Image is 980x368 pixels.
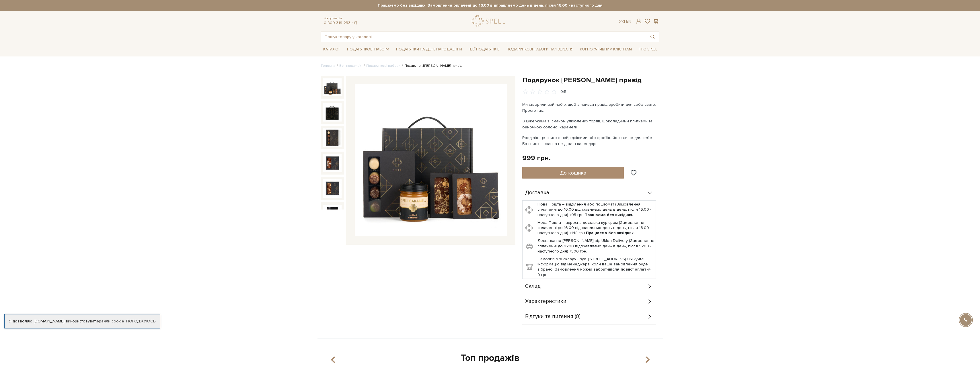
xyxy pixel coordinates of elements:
[98,319,124,324] a: файли cookie
[586,230,635,235] b: Працюємо без вихідних.
[321,45,343,54] a: Каталог
[619,19,631,24] div: Ук
[525,284,541,289] span: Склад
[366,64,400,68] a: Подарункові набори
[323,103,342,122] img: Подарунок Солодкий привід
[394,45,464,54] a: Подарунки на День народження
[5,319,160,324] div: Я дозволяю [DOMAIN_NAME] використовувати
[323,179,342,197] img: Подарунок Солодкий привід
[323,128,342,147] img: Подарунок Солодкий привід
[466,45,502,54] a: Ідеї подарунків
[522,167,624,179] button: До кошика
[624,19,625,24] span: |
[321,32,646,42] input: Пошук товару у каталозі
[646,32,659,42] button: Пошук товару у каталозі
[536,201,656,219] td: Нова Пошта – відділення або поштомат (Замовлення сплаченні до 16:00 відправляємо день в день, піс...
[504,44,576,54] a: Подарункові набори на 1 Вересня
[321,3,659,8] strong: Працюємо без вихідних. Замовлення оплачені до 16:00 відправляємо день в день, після 16:00 - насту...
[324,20,350,25] a: 0 800 319 233
[525,299,566,304] span: Характеристики
[400,63,462,68] li: Подарунок [PERSON_NAME] привід
[323,205,342,223] img: Подарунок Солодкий привід
[355,84,507,236] img: Подарунок Солодкий привід
[321,64,335,68] a: Головна
[323,78,342,96] img: Подарунок Солодкий привід
[560,170,586,176] span: До кошика
[323,154,342,172] img: Подарунок Солодкий привід
[352,20,358,25] a: telegram
[324,352,656,364] div: Топ продажів
[522,101,657,113] p: Ми створили цей набір, щоб зʼявився привід зробити для себе свято. Просто так.
[522,76,659,85] h1: Подарунок [PERSON_NAME] привід
[522,118,657,130] p: З цукерками зі смаком улюблених тортів, шоколадними плитками та баночкою солоної карамелі.
[525,314,580,319] span: Відгуки та питання (0)
[126,319,155,324] a: Погоджуюсь
[536,237,656,255] td: Доставка по [PERSON_NAME] від Uklon Delivery (Замовлення сплаченні до 16:00 відправляємо день в д...
[472,15,508,27] a: logo
[536,255,656,279] td: Самовивіз зі складу - вул. [STREET_ADDRESS] Очікуйте інформацію від менеджера, коли ваше замовлен...
[585,212,633,217] b: Працюємо без вихідних.
[636,45,659,54] a: Про Spell
[609,267,649,272] b: після повної оплати
[339,64,362,68] a: Вся продукція
[324,17,358,20] span: Консультація:
[522,135,657,147] p: Розділіть це свято з найріднішими або зробіть його лише для себе. Бо свято — стан, а не дата в ка...
[525,190,549,195] span: Доставка
[560,89,566,95] div: 0/5
[536,219,656,237] td: Нова Пошта – адресна доставка кур'єром (Замовлення сплаченні до 16:00 відправляємо день в день, п...
[578,44,634,54] a: Корпоративним клієнтам
[522,154,551,163] div: 999 грн.
[345,45,391,54] a: Подарункові набори
[626,19,631,24] a: En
